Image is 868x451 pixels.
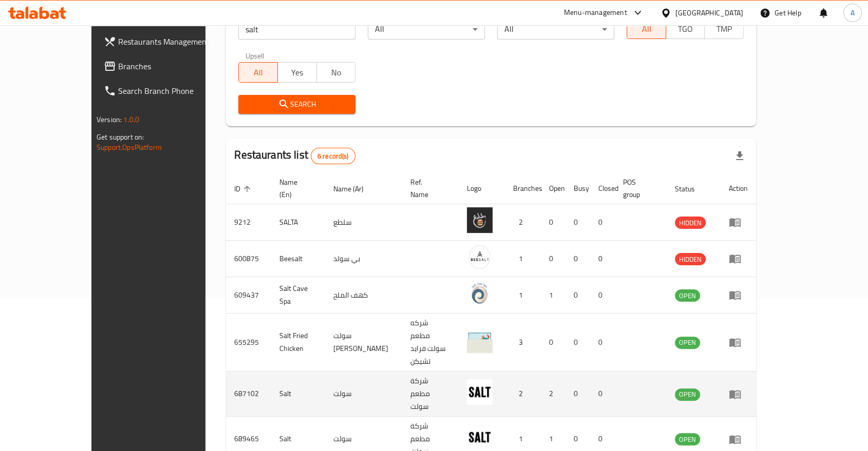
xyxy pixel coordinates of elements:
[704,18,744,39] button: TMP
[226,277,271,313] td: 609437
[675,183,708,195] span: Status
[226,313,271,371] td: 655295
[123,113,139,126] span: 1.0.0
[727,144,752,168] div: Export file
[97,141,162,154] a: Support.OpsPlatform
[541,371,565,417] td: 2
[271,371,325,417] td: Salt
[631,22,662,36] span: All
[675,289,700,302] div: OPEN
[505,241,541,277] td: 1
[541,313,565,371] td: 0
[505,173,541,204] th: Branches
[675,337,700,349] div: OPEN
[467,327,493,353] img: Salt Fried Chicken
[234,183,254,195] span: ID
[226,241,271,277] td: 600875
[541,241,565,277] td: 0
[541,277,565,313] td: 1
[321,65,352,80] span: No
[565,313,590,371] td: 0
[325,241,402,277] td: بي سولد
[271,277,325,313] td: Salt Cave Spa
[97,130,144,144] span: Get support on:
[325,277,402,313] td: كهف الملح
[505,371,541,417] td: 2
[467,280,493,306] img: Salt Cave Spa
[675,337,700,348] span: OPEN
[721,173,756,204] th: Action
[565,241,590,277] td: 0
[675,290,700,302] span: OPEN
[565,371,590,417] td: 0
[238,62,278,83] button: All
[565,204,590,241] td: 0
[505,313,541,371] td: 3
[311,148,355,164] div: Total records count
[675,7,743,18] div: [GEOGRAPHIC_DATA]
[590,313,615,371] td: 0
[670,22,701,36] span: TGO
[590,173,615,204] th: Closed
[590,277,615,313] td: 0
[565,277,590,313] td: 0
[96,54,236,79] a: Branches
[666,18,705,39] button: TGO
[333,183,377,195] span: Name (Ar)
[467,379,493,405] img: Salt
[729,433,748,445] div: Menu
[368,19,485,40] div: All
[226,371,271,417] td: 687102
[246,52,265,59] label: Upsell
[564,7,627,19] div: Menu-management
[226,204,271,241] td: 9212
[243,65,274,80] span: All
[402,313,458,371] td: شركه مطعم سولت فرايد تشيكن
[247,98,347,111] span: Search
[118,60,228,72] span: Branches
[505,277,541,313] td: 1
[675,388,700,401] div: OPEN
[590,371,615,417] td: 0
[325,313,402,371] td: سولت [PERSON_NAME]
[675,253,706,265] span: HIDDEN
[851,7,855,18] span: A
[271,313,325,371] td: Salt Fried Chicken
[271,241,325,277] td: Beesalt
[541,204,565,241] td: 0
[467,207,493,233] img: SALTA
[467,244,493,269] img: Beesalt
[271,204,325,241] td: SALTA
[402,371,458,417] td: شركة مطعم سولت
[675,217,706,229] div: HIDDEN
[627,18,666,39] button: All
[96,29,236,54] a: Restaurants Management
[316,62,356,83] button: No
[675,434,700,445] span: OPEN
[590,241,615,277] td: 0
[565,173,590,204] th: Busy
[459,173,505,204] th: Logo
[238,19,355,40] input: Search for restaurant name or ID..
[97,113,122,126] span: Version:
[467,424,493,450] img: Salt
[623,176,654,201] span: POS group
[590,204,615,241] td: 0
[277,62,317,83] button: Yes
[282,65,313,80] span: Yes
[505,204,541,241] td: 2
[118,85,228,97] span: Search Branch Phone
[279,176,312,201] span: Name (En)
[234,147,355,164] h2: Restaurants list
[729,216,748,228] div: Menu
[541,173,565,204] th: Open
[497,19,614,40] div: All
[709,22,740,36] span: TMP
[118,35,228,48] span: Restaurants Management
[96,79,236,103] a: Search Branch Phone
[410,176,446,201] span: Ref. Name
[675,217,706,229] span: HIDDEN
[325,371,402,417] td: سولت
[675,253,706,265] div: HIDDEN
